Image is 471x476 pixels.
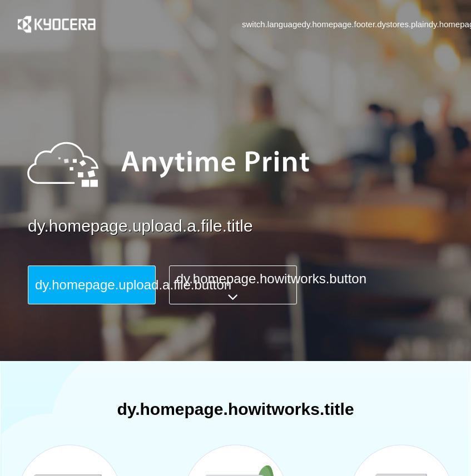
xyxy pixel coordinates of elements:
[242,18,302,30] a: switch.language
[302,18,429,30] a: dy.homepage.footer.dystores.plain
[28,265,156,304] button: dy.homepage.upload.a.file.button
[28,214,471,238] a: dy.homepage.upload.a.file.title
[35,277,231,292] span: dy.homepage.upload.a.file.button
[169,265,297,304] button: dy.homepage.howitworks.button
